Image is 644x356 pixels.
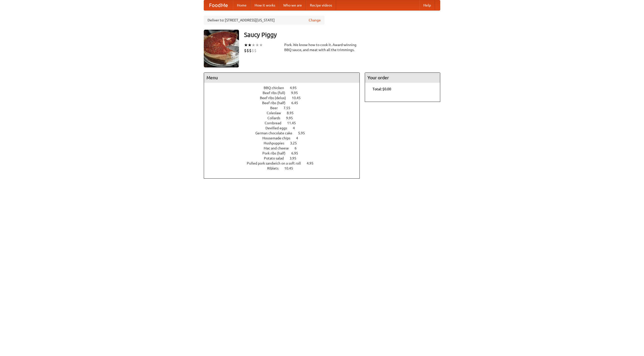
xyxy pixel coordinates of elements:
span: German chocolate cake [255,131,297,135]
a: Beer 7.55 [270,106,300,110]
span: Potato salad [264,156,289,160]
li: $ [252,48,254,53]
span: Beef ribs (full) [263,91,290,95]
span: 4 [293,126,300,130]
a: Potato salad 3.95 [264,156,306,160]
a: Beef ribs (full) 9.95 [263,91,307,95]
a: Hushpuppies 3.25 [264,141,306,145]
span: Cornbread [265,121,286,125]
span: 4.95 [290,86,302,90]
b: Total: $0.00 [373,87,391,91]
span: 10.45 [284,166,298,170]
a: Change [309,18,321,23]
a: Help [419,0,435,10]
li: $ [254,48,257,53]
span: 4.95 [307,161,318,165]
span: 5.95 [298,131,310,135]
span: Beef ribs (delux) [260,96,291,100]
h3: Saucy Piggy [244,30,440,40]
span: BBQ chicken [264,86,289,90]
span: Beef ribs (half) [262,101,291,105]
a: Riblets 10.45 [267,166,302,170]
span: Riblets [267,166,284,170]
a: Housemade chips 4 [262,136,307,140]
li: ★ [252,42,255,48]
a: Pork ribs (half) 6.95 [262,151,307,155]
span: Coleslaw [267,111,286,115]
a: Who we are [279,0,306,10]
div: Pork. We know how to cook it. Award-winning BBQ sauce, and meat with all the trimmings. [284,42,360,52]
h4: Menu [204,73,359,83]
span: Collards [267,116,285,120]
a: Collards 9.95 [267,116,302,120]
a: German chocolate cake 5.95 [255,131,314,135]
div: Deliver to: [STREET_ADDRESS][US_STATE] [204,16,325,25]
span: Mac and cheese [264,146,294,150]
img: angular.jpg [204,30,239,67]
a: Mac and cheese 6 [264,146,306,150]
span: 3.95 [290,156,301,160]
span: 11.45 [287,121,301,125]
li: $ [249,48,252,53]
span: 8.95 [287,111,299,115]
a: Beef ribs (half) 6.45 [262,101,307,105]
span: 9.95 [286,116,298,120]
a: FoodMe [204,0,233,10]
span: 7.55 [284,106,295,110]
span: Pork ribs (half) [262,151,291,155]
span: 9.95 [291,91,303,95]
span: 6.45 [291,101,303,105]
a: BBQ chicken 4.95 [264,86,306,90]
a: Home [233,0,251,10]
span: Devilled eggs [265,126,292,130]
a: How it works [251,0,279,10]
a: Recipe videos [306,0,336,10]
a: Beef ribs (delux) 10.45 [260,96,310,100]
span: Housemade chips [262,136,295,140]
span: 10.45 [292,96,306,100]
a: Cornbread 11.45 [265,121,305,125]
span: Pulled pork sandwich on a soft roll [247,161,306,165]
span: 4 [296,136,303,140]
a: Devilled eggs 4 [265,126,304,130]
span: 3.25 [290,141,302,145]
li: $ [247,48,249,53]
a: Coleslaw 8.95 [267,111,303,115]
span: 6 [295,146,302,150]
span: 6.95 [291,151,303,155]
li: ★ [255,42,259,48]
li: $ [244,48,247,53]
li: ★ [259,42,263,48]
a: Pulled pork sandwich on a soft roll 4.95 [247,161,323,165]
span: Hushpuppies [264,141,289,145]
li: ★ [248,42,252,48]
span: Beer [270,106,283,110]
li: ★ [244,42,248,48]
h4: Your order [365,73,440,83]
